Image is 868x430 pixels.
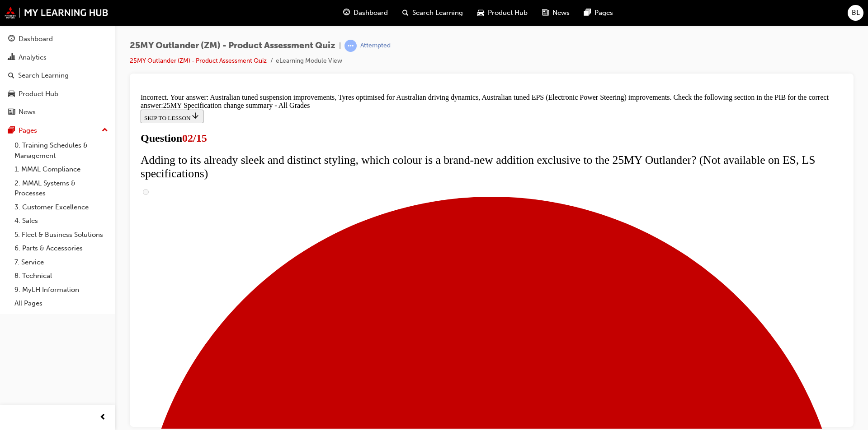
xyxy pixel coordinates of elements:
a: 9. MyLH Information [11,283,112,297]
button: Pages [4,122,112,139]
span: up-icon [102,125,108,136]
span: BL [852,8,860,18]
span: 25MY Outlander (ZM) - Product Assessment Quiz [130,41,335,51]
button: SKIP TO LESSON [4,20,66,33]
a: 4. Sales [11,214,112,228]
a: 5. Fleet & Business Solutions [11,228,112,242]
a: Analytics [4,49,112,66]
a: 2. MMAL Systems & Processes [11,176,112,200]
span: Search Learning [412,8,463,18]
div: Search Learning [18,70,69,81]
span: news-icon [542,7,549,18]
div: Pages [19,125,37,136]
span: guage-icon [8,35,15,43]
a: 8. Technical [11,269,112,283]
a: car-iconProduct Hub [470,4,535,22]
a: Search Learning [4,67,112,84]
a: 3. Customer Excellence [11,200,112,214]
span: Product Hub [488,8,528,18]
span: | [339,41,341,51]
a: guage-iconDashboard [336,4,395,22]
a: search-iconSearch Learning [395,4,470,22]
a: News [4,104,112,120]
span: News [552,8,570,18]
span: SKIP TO LESSON [7,25,63,32]
span: search-icon [402,7,409,18]
a: 7. Service [11,255,112,269]
span: search-icon [8,72,14,80]
span: chart-icon [8,54,15,62]
div: Attempted [360,42,391,50]
span: car-icon [8,90,15,98]
span: pages-icon [8,127,15,135]
span: Dashboard [354,8,388,18]
span: pages-icon [584,7,591,18]
span: car-icon [477,7,484,18]
a: Dashboard [4,31,112,47]
a: 25MY Outlander (ZM) - Product Assessment Quiz [130,57,267,65]
div: News [19,107,36,117]
div: Dashboard [19,34,53,44]
div: Analytics [19,52,47,63]
a: 1. MMAL Compliance [11,162,112,176]
span: prev-icon [99,412,106,423]
a: pages-iconPages [577,4,620,22]
span: guage-icon [343,7,350,18]
span: learningRecordVerb_ATTEMPT-icon [344,40,357,52]
span: news-icon [8,108,15,116]
button: BL [848,5,863,21]
button: DashboardAnalyticsSearch LearningProduct HubNews [4,29,112,122]
img: mmal [5,7,108,18]
div: Incorrect. Your answer: Australian tuned suspension improvements, Tyres optimised for Australian ... [4,4,706,20]
a: news-iconNews [535,4,577,22]
a: Product Hub [4,86,112,102]
a: 0. Training Schedules & Management [11,139,112,162]
a: All Pages [11,296,112,310]
span: Pages [594,8,613,18]
a: 6. Parts & Accessories [11,241,112,255]
li: eLearning Module View [276,56,342,66]
div: Product Hub [19,89,58,99]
